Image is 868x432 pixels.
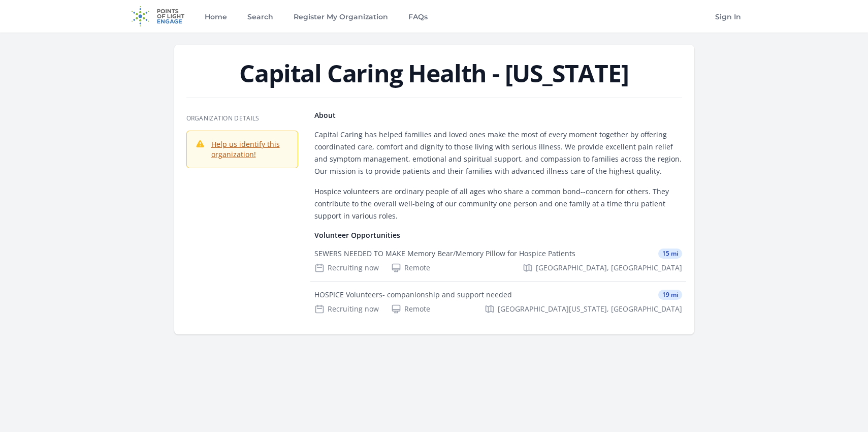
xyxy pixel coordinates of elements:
h1: Capital Caring Health - [US_STATE] [186,61,682,85]
span: [GEOGRAPHIC_DATA], [GEOGRAPHIC_DATA] [536,263,682,273]
h4: About [314,110,682,120]
a: Help us identify this organization! [211,139,280,159]
div: Recruiting now [314,304,379,314]
div: HOSPICE Volunteers- companionship and support needed [314,290,512,300]
div: Recruiting now [314,263,379,273]
p: Hospice volunteers are ordinary people of all ages who share a common bond--concern for others. T... [314,186,682,222]
a: SEWERS NEEDED TO MAKE Memory Bear/Memory Pillow for Hospice Patients 15 mi Recruiting now Remote ... [310,240,686,281]
h4: Volunteer Opportunities [314,230,682,240]
span: 19 mi [658,290,682,300]
div: Remote [391,304,430,314]
p: Capital Caring has helped families and loved ones make the most of every moment together by offer... [314,129,682,177]
span: 15 mi [658,249,682,259]
div: SEWERS NEEDED TO MAKE Memory Bear/Memory Pillow for Hospice Patients [314,249,575,259]
div: Remote [391,263,430,273]
a: HOSPICE Volunteers- companionship and support needed 19 mi Recruiting now Remote [GEOGRAPHIC_DATA... [310,282,686,322]
span: [GEOGRAPHIC_DATA][US_STATE], [GEOGRAPHIC_DATA] [498,304,682,314]
h3: Organization Details [186,114,298,122]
